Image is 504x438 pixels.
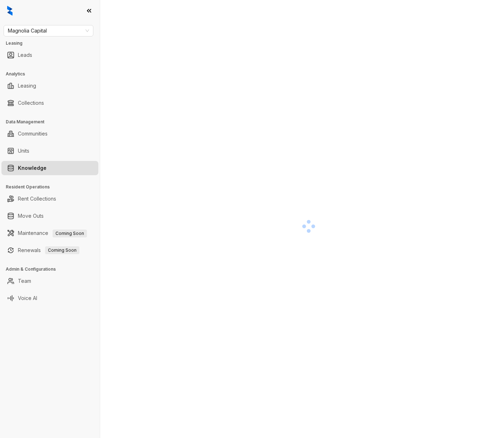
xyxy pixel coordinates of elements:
[8,25,89,36] span: Magnolia Capital
[1,226,98,240] li: Maintenance
[18,291,37,305] a: Voice AI
[18,274,31,288] a: Team
[1,209,98,223] li: Move Outs
[6,119,100,125] h3: Data Management
[18,243,79,257] a: RenewalsComing Soon
[1,161,98,175] li: Knowledge
[1,96,98,110] li: Collections
[45,246,79,254] span: Coming Soon
[6,184,100,190] h3: Resident Operations
[1,127,98,141] li: Communities
[18,144,29,158] a: Units
[18,96,44,110] a: Collections
[18,209,44,223] a: Move Outs
[1,192,98,206] li: Rent Collections
[6,266,100,272] h3: Admin & Configurations
[53,230,87,237] span: Coming Soon
[18,161,47,175] a: Knowledge
[1,243,98,257] li: Renewals
[18,192,56,206] a: Rent Collections
[1,79,98,93] li: Leasing
[1,274,98,288] li: Team
[6,71,100,77] h3: Analytics
[1,48,98,62] li: Leads
[6,40,100,46] h3: Leasing
[1,144,98,158] li: Units
[18,127,48,141] a: Communities
[18,48,32,62] a: Leads
[7,6,13,16] img: logo
[18,79,36,93] a: Leasing
[1,291,98,305] li: Voice AI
